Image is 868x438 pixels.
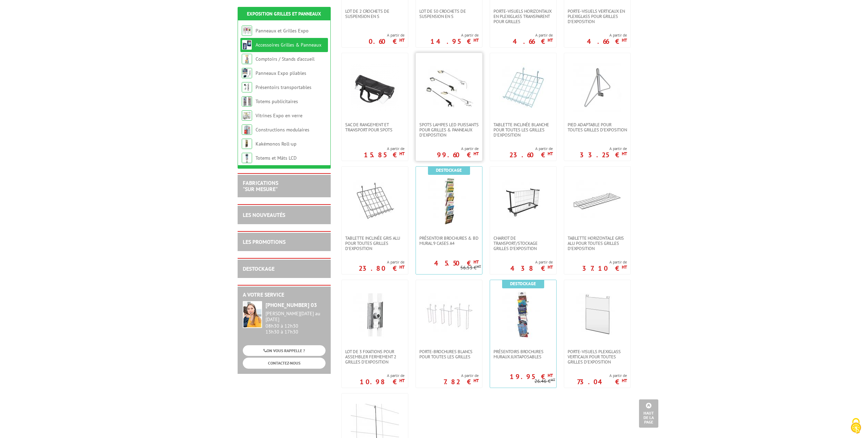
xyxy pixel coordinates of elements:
[577,373,627,378] span: A partir de
[359,266,405,270] p: 23.80 €
[847,417,865,435] img: Cookies (fenêtre modale)
[243,345,326,356] a: ON VOUS RAPPELLE ?
[419,236,479,246] span: Présentoir Brochures & BD mural 9 cases A4
[535,379,555,384] p: 26.46 €
[266,311,326,335] div: 08h30 à 12h30 13h30 à 17h30
[243,265,275,272] a: DESTOCKAGE
[243,301,262,328] img: widget-service.jpg
[256,112,302,119] a: Vitrines Expo en verre
[416,349,482,359] a: Porte-brochures blancs pour toutes les grilles
[510,281,536,287] b: Destockage
[242,68,252,78] img: Panneaux Expo pliables
[419,122,479,138] span: SPOTS LAMPES LED PUISSANTS POUR GRILLES & PANNEAUX d'exposition
[568,236,627,251] span: Tablette horizontale gris alu pour toutes grilles d'exposition
[436,167,462,173] b: Destockage
[580,153,627,157] p: 33.25 €
[548,151,553,157] sup: HT
[342,236,408,251] a: Tablette inclinée gris alu pour toutes grilles d'exposition
[242,110,252,121] img: Vitrines Expo en verre
[493,122,553,138] span: Tablette inclinée blanche pour toutes les grilles d'exposition
[399,37,405,43] sup: HT
[513,39,553,43] p: 4.66 €
[493,9,553,24] span: Porte-visuels horizontaux en plexiglass transparent pour grilles
[342,9,408,19] a: Lot de 2 crochets de suspension en S
[551,377,555,382] sup: HT
[443,380,479,384] p: 7.82 €
[473,259,479,265] sup: HT
[490,122,556,138] a: Tablette inclinée blanche pour toutes les grilles d'exposition
[256,42,321,48] a: Accessoires Grilles & Panneaux
[247,11,321,17] a: Exposition Grilles et Panneaux
[256,84,311,90] a: Présentoirs transportables
[359,259,405,265] span: A partir de
[243,179,278,192] a: FABRICATIONS"Sur Mesure"
[622,378,627,384] sup: HT
[499,177,547,225] img: Chariot de transport/stockage Grilles d'exposition
[622,264,627,270] sup: HT
[499,63,547,112] img: Tablette inclinée blanche pour toutes les grilles d'exposition
[256,127,309,133] a: Constructions modulaires
[493,349,553,359] span: Présentoirs brochures muraux juxtaposables
[473,378,479,384] sup: HT
[256,98,298,104] a: Totems publicitaires
[266,301,317,308] strong: [PHONE_NUMBER] 03
[437,153,479,157] p: 99.60 €
[242,153,252,163] img: Totems et Mâts LCD
[548,264,553,270] sup: HT
[564,9,630,24] a: Porte-visuels verticaux en plexiglass pour grilles d'exposition
[360,380,405,384] p: 10.98 €
[510,259,553,265] span: A partir de
[351,290,399,339] img: Lot de 3 fixations pour assembler fermement 2 grilles d'exposition
[360,373,405,378] span: A partir de
[243,211,285,218] a: LES NOUVEAUTÉS
[351,63,399,112] img: Sac de rangement et transport pour spots
[573,63,621,112] img: Pied adaptable pour toutes grilles d'exposition
[499,290,547,339] img: Présentoirs brochures muraux juxtaposables
[256,141,297,147] a: Kakémonos Roll-up
[243,238,286,245] a: LES PROMOTIONS
[369,32,405,38] span: A partir de
[568,9,627,24] span: Porte-visuels verticaux en plexiglass pour grilles d'exposition
[573,177,621,225] img: Tablette horizontale gris alu pour toutes grilles d'exposition
[580,146,627,151] span: A partir de
[419,349,479,359] span: Porte-brochures blancs pour toutes les grilles
[242,139,252,149] img: Kakémonos Roll-up
[509,153,553,157] p: 23.60 €
[364,146,405,151] span: A partir de
[490,349,556,359] a: Présentoirs brochures muraux juxtaposables
[577,380,627,384] p: 73.04 €
[490,236,556,251] a: Chariot de transport/stockage Grilles d'exposition
[430,32,479,38] span: A partir de
[399,264,405,270] sup: HT
[345,9,405,19] span: Lot de 2 crochets de suspension en S
[425,177,473,225] img: Présentoir Brochures & BD mural 9 cases A4
[242,96,252,107] img: Totems publicitaires
[351,177,399,225] img: Tablette inclinée gris alu pour toutes grilles d'exposition
[242,40,252,50] img: Accessoires Grilles & Panneaux
[243,292,326,298] h2: A votre service
[342,349,408,365] a: Lot de 3 fixations pour assembler fermement 2 grilles d'exposition
[473,151,479,157] sup: HT
[425,63,473,112] img: SPOTS LAMPES LED PUISSANTS POUR GRILLES & PANNEAUX d'exposition
[342,122,408,132] a: Sac de rangement et transport pour spots
[510,375,553,379] p: 19.95 €
[266,311,326,322] div: [PERSON_NAME][DATE] au [DATE]
[437,146,479,151] span: A partir de
[564,349,630,365] a: Porte-visuels plexiglass verticaux pour toutes grilles d'exposition
[582,259,627,265] span: A partir de
[242,26,252,36] img: Panneaux et Grilles Expo
[622,151,627,157] sup: HT
[509,146,553,151] span: A partir de
[416,122,482,138] a: SPOTS LAMPES LED PUISSANTS POUR GRILLES & PANNEAUX d'exposition
[548,372,553,378] sup: HT
[364,153,405,157] p: 15.85 €
[622,37,627,43] sup: HT
[587,32,627,38] span: A partir de
[419,9,479,19] span: Lot de 50 crochets de suspension en S
[416,236,482,246] a: Présentoir Brochures & BD mural 9 cases A4
[639,399,658,428] a: Haut de la page
[844,415,868,438] button: Cookies (fenêtre modale)
[587,39,627,43] p: 4.66 €
[345,122,405,132] span: Sac de rangement et transport pour spots
[460,265,481,270] p: 56.53 €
